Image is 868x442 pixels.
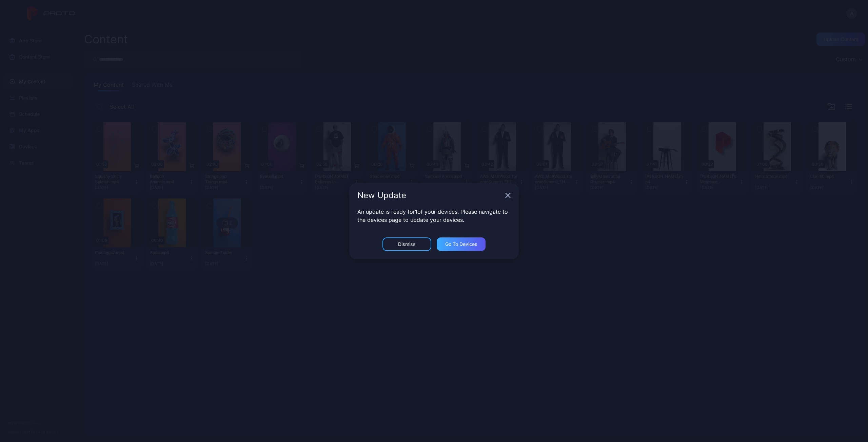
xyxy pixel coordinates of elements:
[437,237,486,251] button: Go to devices
[445,241,477,247] div: Go to devices
[357,191,502,199] div: New Update
[398,241,416,247] div: Dismiss
[382,237,431,251] button: Dismiss
[357,208,511,224] p: An update is ready for 1 of your devices. Please navigate to the devices page to update your devi...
